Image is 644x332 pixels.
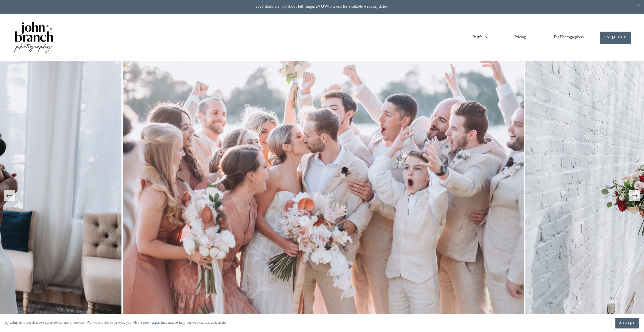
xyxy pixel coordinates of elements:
[554,34,584,41] span: For Photographers
[554,33,584,42] a: folder dropdown
[619,321,635,326] span: Accept
[600,32,631,44] a: INQUIRE
[514,33,526,42] a: Pricing
[13,21,54,55] img: John Branch IV Photography
[121,61,525,330] img: A wedding party celebrating outdoors, featuring a bride and groom kissing amidst cheering bridesm...
[4,190,15,201] button: Previous Slide
[5,320,226,327] p: By using this website, you agree to our use of cookies. We use cookies to provide you with a grea...
[629,190,640,201] button: Next Slide
[472,33,487,42] a: Portfolio
[615,318,639,328] button: Accept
